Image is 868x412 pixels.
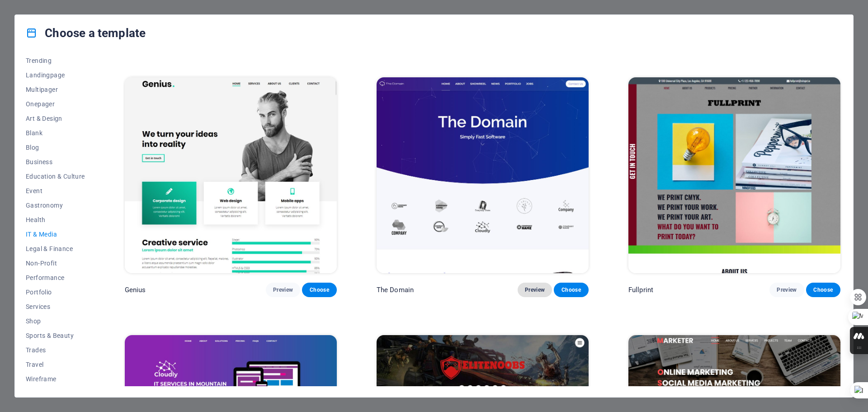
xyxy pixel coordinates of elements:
[26,372,85,386] button: Wireframe
[26,140,85,155] button: Blog
[813,286,833,294] span: Choose
[628,285,653,294] p: Fullprint
[26,216,85,223] span: Health
[518,283,552,297] button: Preview
[26,346,85,354] span: Trades
[125,285,146,294] p: Genius
[26,158,85,166] span: Business
[26,57,85,64] span: Trending
[26,242,85,256] button: Legal & Finance
[26,86,85,93] span: Multipager
[26,68,85,82] button: Landingpage
[26,213,85,227] button: Health
[26,256,85,270] button: Non-Profit
[26,97,85,111] button: Onepager
[26,245,85,252] span: Legal & Finance
[806,283,840,297] button: Choose
[26,155,85,169] button: Business
[26,26,146,40] h4: Choose a template
[26,332,85,339] span: Sports & Beauty
[26,129,85,137] span: Blank
[26,260,85,267] span: Non-Profit
[26,82,85,97] button: Multipager
[26,53,85,68] button: Trending
[26,184,85,198] button: Event
[26,289,85,296] span: Portfolio
[26,299,85,314] button: Services
[26,144,85,151] span: Blog
[26,126,85,140] button: Blank
[554,283,588,297] button: Choose
[309,286,329,294] span: Choose
[273,286,293,294] span: Preview
[26,100,85,108] span: Onepager
[26,274,85,281] span: Performance
[769,283,804,297] button: Preview
[561,286,581,294] span: Choose
[777,286,797,294] span: Preview
[26,111,85,126] button: Art & Design
[26,314,85,328] button: Shop
[26,227,85,242] button: IT & Media
[26,198,85,213] button: Gastronomy
[377,77,589,273] img: The Domain
[26,169,85,184] button: Education & Culture
[26,270,85,285] button: Performance
[377,285,414,294] p: The Domain
[26,375,85,383] span: Wireframe
[26,173,85,180] span: Education & Culture
[26,328,85,343] button: Sports & Beauty
[26,303,85,310] span: Services
[26,187,85,194] span: Event
[26,115,85,122] span: Art & Design
[628,77,840,273] img: Fullprint
[26,285,85,299] button: Portfolio
[26,357,85,372] button: Travel
[26,71,85,79] span: Landingpage
[302,283,336,297] button: Choose
[26,231,85,238] span: IT & Media
[26,202,85,209] span: Gastronomy
[125,77,337,273] img: Genius
[26,343,85,357] button: Trades
[266,283,300,297] button: Preview
[26,317,85,325] span: Shop
[525,286,545,294] span: Preview
[26,361,85,368] span: Travel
